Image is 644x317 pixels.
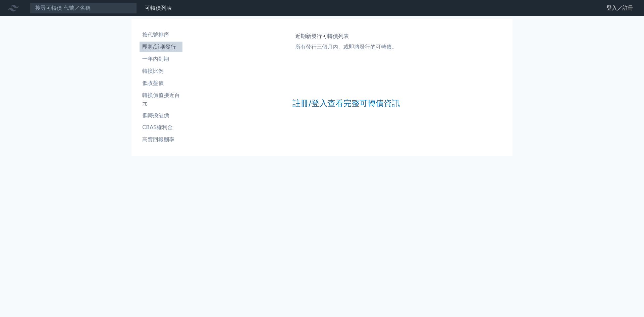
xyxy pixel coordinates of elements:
[140,136,182,144] li: 高賣回報酬率
[140,43,182,51] li: 即將/近期發行
[140,54,182,64] a: 一年內到期
[140,123,182,131] li: CBAS權利金
[140,110,182,121] a: 低轉換溢價
[145,5,172,11] a: 可轉債列表
[140,122,182,133] a: CBAS權利金
[140,134,182,145] a: 高賣回報酬率
[295,43,397,51] p: 所有發行三個月內、或即將發行的可轉債。
[140,55,182,63] li: 一年內到期
[140,67,182,75] li: 轉換比例
[295,32,397,40] h1: 近期新發行可轉債列表
[140,42,182,52] a: 即將/近期發行
[140,91,182,107] li: 轉換價值接近百元
[140,30,182,40] a: 按代號排序
[140,31,182,39] li: 按代號排序
[140,111,182,119] li: 低轉換溢價
[292,98,400,109] a: 註冊/登入查看完整可轉債資訊
[30,2,137,14] input: 搜尋可轉債 代號／名稱
[140,66,182,76] a: 轉換比例
[601,3,639,13] a: 登入／註冊
[140,90,182,109] a: 轉換價值接近百元
[140,78,182,89] a: 低收盤價
[140,79,182,87] li: 低收盤價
